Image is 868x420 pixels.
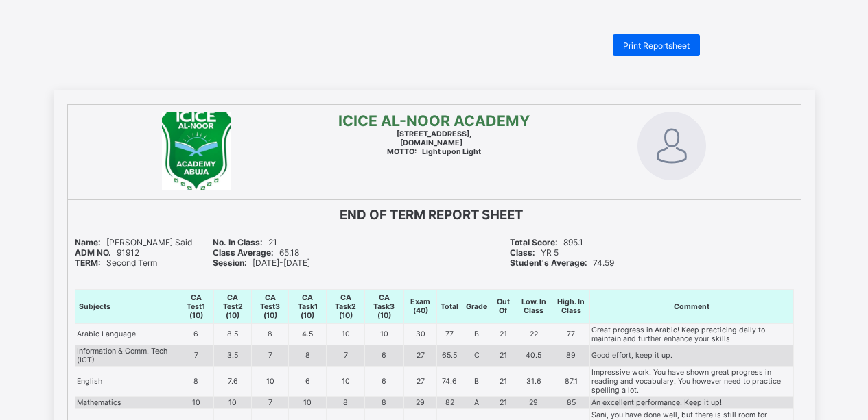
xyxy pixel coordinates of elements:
td: 82 [437,396,462,408]
span: [PERSON_NAME] Said [75,237,192,247]
th: CA Test1 (10) [178,289,213,323]
span: Light upon Light [387,147,481,156]
span: YR 5 [510,247,559,258]
td: 8 [326,396,364,408]
td: 6 [365,345,403,366]
th: Grade [462,289,491,323]
td: 65.5 [437,345,462,366]
b: Class Average: [213,247,274,258]
td: 10 [326,366,364,396]
td: 7 [178,345,213,366]
td: 6 [365,366,403,396]
td: 8 [289,345,326,366]
td: 77 [552,323,590,345]
td: 22 [515,323,552,345]
td: 87.1 [552,366,590,396]
td: 7 [251,396,288,408]
b: Student's Average: [510,258,587,268]
td: 30 [403,323,437,345]
td: Great progress in Arabic! Keep practicing daily to maintain and further enhance your skills. [590,323,793,345]
td: 21 [491,396,515,408]
th: Comment [590,289,793,323]
b: Session: [213,258,247,268]
td: 10 [326,323,364,345]
td: 29 [403,396,437,408]
b: [DOMAIN_NAME] [400,138,462,147]
td: 10 [251,366,288,396]
th: Low. In Class [515,289,552,323]
span: 65.18 [213,247,299,258]
td: B [462,366,491,396]
span: ICICE AL-NOOR ACADEMY [338,112,530,129]
b: No. In Class: [213,237,263,247]
td: 29 [515,396,552,408]
th: CA Task2 (10) [326,289,364,323]
td: 21 [491,323,515,345]
th: CA Task1 (10) [289,289,326,323]
th: CA Test3 (10) [251,289,288,323]
td: 85 [552,396,590,408]
td: 7.6 [214,366,251,396]
b: ADM NO. [75,247,111,258]
th: Total [437,289,462,323]
td: 7 [251,345,288,366]
th: CA Task3 (10) [365,289,403,323]
td: 31.6 [515,366,552,396]
td: 21 [491,366,515,396]
td: 10 [289,396,326,408]
th: High. In Class [552,289,590,323]
span: 91912 [75,247,139,258]
td: 40.5 [515,345,552,366]
td: 10 [214,396,251,408]
td: 27 [403,345,437,366]
th: Subjects [75,289,178,323]
td: 4.5 [289,323,326,345]
td: Information & Comm. Tech (ICT) [75,345,178,366]
span: Second Term [75,258,157,268]
td: A [462,396,491,408]
td: 8.5 [214,323,251,345]
td: B [462,323,491,345]
td: 8 [251,323,288,345]
td: 8 [365,396,403,408]
span: 895.1 [510,237,583,247]
td: An excellent performance. Keep it up! [590,396,793,408]
span: 74.59 [510,258,614,268]
td: 21 [491,345,515,366]
span: 21 [213,237,277,247]
th: CA Test2 (10) [214,289,251,323]
b: TERM: [75,258,101,268]
span: [STREET_ADDRESS], [397,129,471,138]
td: C [462,345,491,366]
b: Name: [75,237,101,247]
b: END OF TERM REPORT SHEET [340,207,523,223]
td: 10 [178,396,213,408]
td: Impressive work! You have shown great progress in reading and vocabulary. You however need to pra... [590,366,793,396]
td: 27 [403,366,437,396]
td: Good effort, keep it up. [590,345,793,366]
b: MOTTO: [387,147,417,156]
td: 6 [289,366,326,396]
td: 6 [178,323,213,345]
th: Out Of [491,289,515,323]
td: English [75,366,178,396]
td: 77 [437,323,462,345]
td: 7 [326,345,364,366]
td: 8 [178,366,213,396]
span: [DATE]-[DATE] [213,258,310,268]
td: 74.6 [437,366,462,396]
b: Total Score: [510,237,558,247]
td: 89 [552,345,590,366]
th: Exam (40) [403,289,437,323]
span: Print Reportsheet [623,40,690,51]
td: Mathematics [75,396,178,408]
td: 10 [365,323,403,345]
td: Arabic Language [75,323,178,345]
td: 3.5 [214,345,251,366]
b: Class: [510,247,535,258]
